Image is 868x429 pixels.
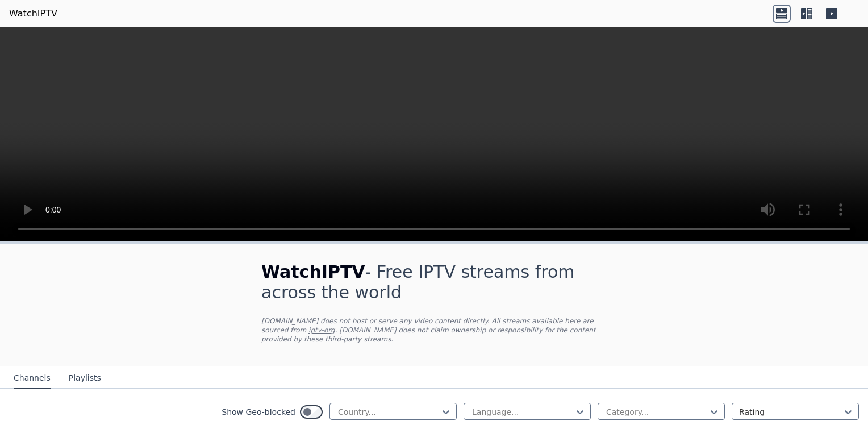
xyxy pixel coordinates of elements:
a: WatchIPTV [9,7,57,20]
button: Channels [14,368,51,389]
label: Show Geo-blocked [222,406,295,418]
button: Playlists [69,368,101,389]
p: [DOMAIN_NAME] does not host or serve any video content directly. All streams available here are s... [261,316,607,344]
span: WatchIPTV [261,262,365,282]
h1: - Free IPTV streams from across the world [261,262,607,303]
a: iptv-org [308,326,335,334]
